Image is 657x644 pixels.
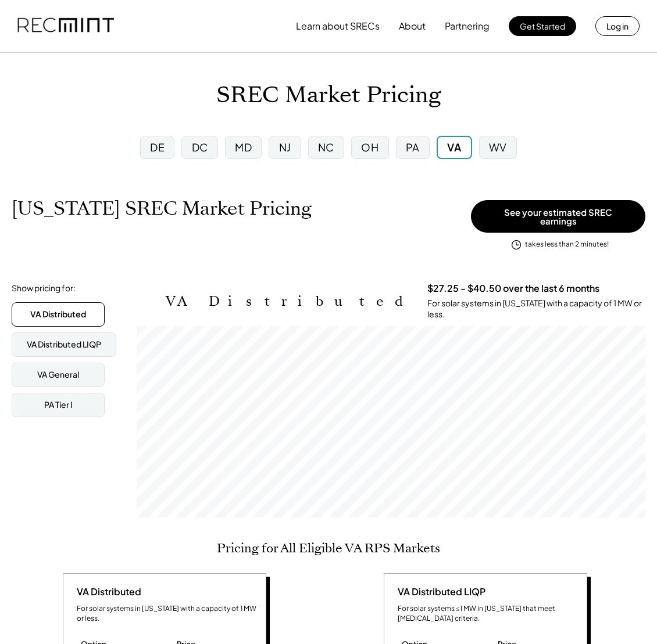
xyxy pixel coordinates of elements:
div: For solar systems in [US_STATE] with a capacity of 1 MW or less. [427,298,645,320]
div: DE [150,140,165,154]
div: DC [192,140,208,154]
div: NJ [279,140,291,154]
button: About [399,15,426,38]
div: VA Distributed [72,585,141,598]
div: PA [406,140,420,154]
img: recmint-logotype%403x.png [17,6,114,46]
button: Partnering [445,15,490,38]
button: See your estimated SREC earnings [471,200,645,233]
div: WV [489,140,507,154]
button: Log in [595,16,640,36]
div: takes less than 2 minutes! [525,240,609,249]
div: OH [361,140,379,154]
div: VA General [37,369,79,381]
div: VA Distributed [30,309,86,320]
div: VA Distributed LIQP [393,585,485,598]
div: Show pricing for: [12,283,76,294]
h2: VA Distributed [166,293,410,310]
h2: Pricing for All Eligible VA RPS Markets [217,541,440,556]
div: VA [447,140,461,154]
h3: $27.25 - $40.50 over the last 6 months [427,283,599,295]
h1: [US_STATE] SREC Market Pricing [12,197,312,220]
div: For solar systems ≤1 MW in [US_STATE] that meet [MEDICAL_DATA] criteria. [398,604,578,624]
h1: SREC Market Pricing [216,82,441,109]
div: For solar systems in [US_STATE] with a capacity of 1 MW or less. [77,604,257,624]
div: VA Distributed LIQP [27,339,101,350]
div: MD [235,140,252,154]
div: PA Tier I [44,399,73,411]
button: Learn about SRECs [296,15,380,38]
button: Get Started [509,16,576,36]
div: NC [318,140,334,154]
